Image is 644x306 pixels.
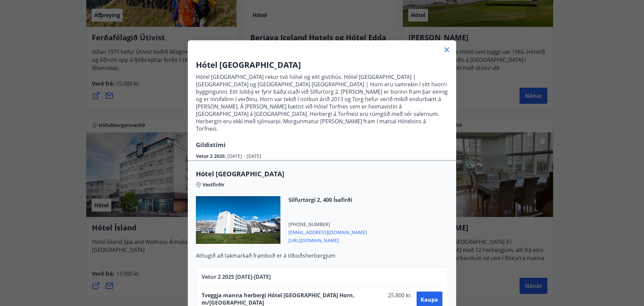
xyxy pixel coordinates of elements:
[227,153,261,159] span: [DATE] - [DATE]
[196,59,448,71] h3: Hótel [GEOGRAPHIC_DATA]
[288,221,367,228] span: [PHONE_NUMBER]
[196,141,226,149] span: Gildistími
[196,73,448,132] p: Hótel [GEOGRAPHIC_DATA] rekur tvö hótel og eitt gistihús. Hótel [GEOGRAPHIC_DATA] | [GEOGRAPHIC_D...
[288,228,367,236] span: [EMAIL_ADDRESS][DOMAIN_NAME]
[196,153,227,159] span: Vetur 2 2025 :
[196,169,448,179] span: Hótel [GEOGRAPHIC_DATA]
[288,236,367,244] span: [URL][DOMAIN_NAME]
[202,273,271,280] span: Vetur 2 2025 [DATE] - [DATE]
[288,196,367,204] span: Silfurtorgi 2, 400 Ísafirði
[203,181,224,188] span: Vestfirðir
[196,252,448,259] p: Athugið að takmarkað framboð er á tilboðsherbergjum
[421,296,438,303] span: Kaupa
